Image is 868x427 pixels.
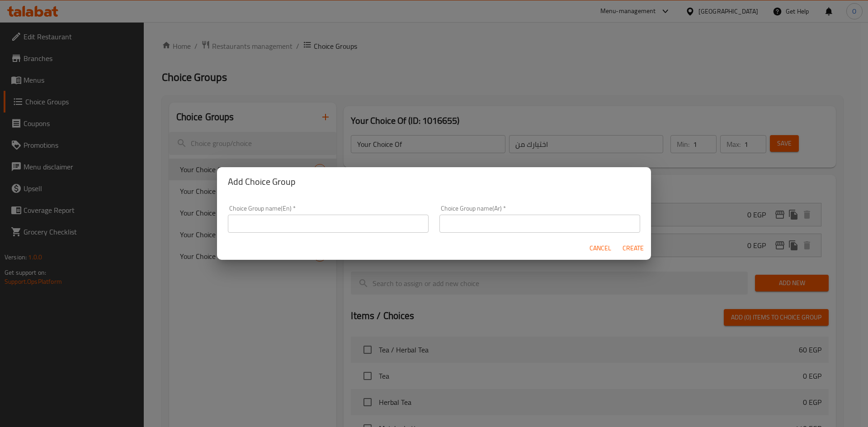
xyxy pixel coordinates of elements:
[439,215,640,233] input: Please enter Choice Group name(ar)
[622,243,644,254] span: Create
[586,240,615,257] button: Cancel
[228,215,429,233] input: Please enter Choice Group name(en)
[228,174,640,189] h2: Add Choice Group
[590,243,611,254] span: Cancel
[618,240,647,257] button: Create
